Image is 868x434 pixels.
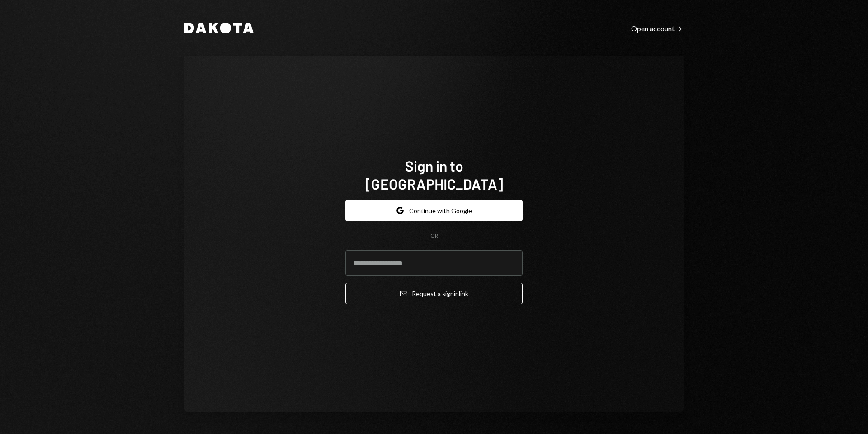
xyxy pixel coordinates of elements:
h1: Sign in to [GEOGRAPHIC_DATA] [345,157,523,193]
button: Request a signinlink [345,283,523,304]
div: Open account [631,24,684,33]
button: Continue with Google [345,200,523,221]
a: Open account [631,23,684,33]
div: OR [430,232,438,240]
